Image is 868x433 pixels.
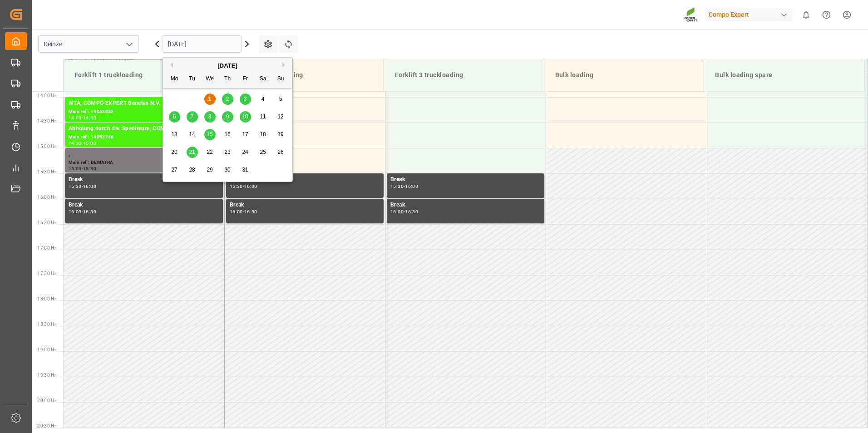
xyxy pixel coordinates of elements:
div: 16:00 [83,184,96,188]
div: Choose Thursday, October 30th, 2025 [222,164,233,176]
div: Bulk loading spare [711,67,857,84]
div: Choose Thursday, October 9th, 2025 [222,111,233,123]
div: Forklift 2 truckloading [231,67,376,84]
div: Break [390,175,541,184]
div: Main ref : 14052853 [69,108,219,116]
div: 14:00 [69,116,82,120]
div: 16:00 [390,210,404,214]
div: 15:00 [83,141,96,145]
div: Choose Monday, October 13th, 2025 [169,129,180,140]
div: - [243,210,244,214]
div: Sa [257,74,269,85]
span: 5 [279,96,282,102]
span: 16:30 Hr [37,220,56,225]
div: 14:30 [83,116,96,120]
input: Type to search/select [38,35,139,53]
div: - [82,167,83,171]
div: Choose Wednesday, October 29th, 2025 [204,164,216,176]
span: 17:00 Hr [37,246,56,251]
div: Choose Monday, October 20th, 2025 [169,147,180,158]
span: 17:30 Hr [37,271,56,276]
span: 3 [244,96,247,102]
div: 14:30 [69,141,82,145]
span: 15:30 Hr [37,169,56,174]
div: Mo [169,74,180,85]
div: Choose Saturday, October 25th, 2025 [257,147,269,158]
button: Next Month [282,62,288,68]
span: 2 [226,96,229,102]
div: Choose Saturday, October 4th, 2025 [257,93,269,105]
div: 16:30 [244,210,257,214]
div: 15:30 [390,184,404,188]
div: Choose Thursday, October 23rd, 2025 [222,147,233,158]
div: Choose Thursday, October 16th, 2025 [222,129,233,140]
div: Forklift 3 truckloading [391,67,537,84]
span: 19:30 Hr [37,373,56,378]
div: 15:00 [69,167,82,171]
div: Choose Tuesday, October 7th, 2025 [187,111,198,123]
div: Choose Monday, October 6th, 2025 [169,111,180,123]
div: Choose Sunday, October 12th, 2025 [275,111,286,123]
div: Choose Friday, October 10th, 2025 [240,111,251,123]
span: 25 [260,149,266,155]
span: 14:30 Hr [37,118,56,123]
div: Compo Expert [705,8,792,21]
div: 15:30 [83,167,96,171]
div: Choose Thursday, October 2nd, 2025 [222,93,233,105]
span: 26 [277,149,283,155]
div: Choose Friday, October 31st, 2025 [240,164,251,176]
div: Choose Saturday, October 18th, 2025 [257,129,269,140]
div: 16:00 [405,184,418,188]
span: 7 [191,113,194,120]
span: 27 [171,167,177,173]
div: [DATE] [163,61,292,70]
span: 22 [207,149,212,155]
div: month 2025-10 [166,90,290,179]
div: Choose Sunday, October 19th, 2025 [275,129,286,140]
div: Break [390,201,541,210]
div: Tu [187,74,198,85]
span: 19:00 Hr [37,347,56,352]
span: 29 [207,167,212,173]
div: Choose Tuesday, October 21st, 2025 [187,147,198,158]
div: Choose Sunday, October 26th, 2025 [275,147,286,158]
div: 16:30 [83,210,96,214]
span: 21 [189,149,195,155]
div: - [82,116,83,120]
span: 23 [224,149,230,155]
div: Choose Monday, October 27th, 2025 [169,164,180,176]
div: 16:00 [244,184,257,188]
div: Choose Wednesday, October 8th, 2025 [204,111,216,123]
div: Abholung durch div. Spediteure, COMPO EXPERT Benelux N.V. [69,124,219,133]
div: - [82,184,83,188]
div: 15:30 [69,184,82,188]
div: 16:00 [69,210,82,214]
div: Break [69,175,219,184]
div: Choose Friday, October 17th, 2025 [240,129,251,140]
div: Su [275,74,286,85]
span: 16:00 Hr [37,195,56,200]
span: 18:30 Hr [37,322,56,327]
div: 16:30 [405,210,418,214]
button: open menu [122,37,136,51]
div: Break [69,201,219,210]
span: 15:00 Hr [37,144,56,149]
span: 14 [189,131,195,138]
div: - [82,210,83,214]
span: 20:30 Hr [37,423,56,428]
span: 9 [226,113,229,120]
div: Choose Friday, October 3rd, 2025 [240,93,251,105]
span: 13 [171,131,177,138]
span: 12 [277,113,283,120]
div: Forklift 1 truckloading [71,67,216,84]
div: Bulk loading [552,67,697,84]
span: 20:00 Hr [37,398,56,403]
div: Main ref : DEMATRA [69,159,219,167]
span: 28 [189,167,195,173]
span: 6 [173,113,176,120]
img: Screenshot%202023-09-29%20at%2010.02.21.png_1712312052.png [684,7,699,23]
div: Choose Friday, October 24th, 2025 [240,147,251,158]
span: 10 [242,113,248,120]
span: 24 [242,149,248,155]
div: Th [222,74,233,85]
